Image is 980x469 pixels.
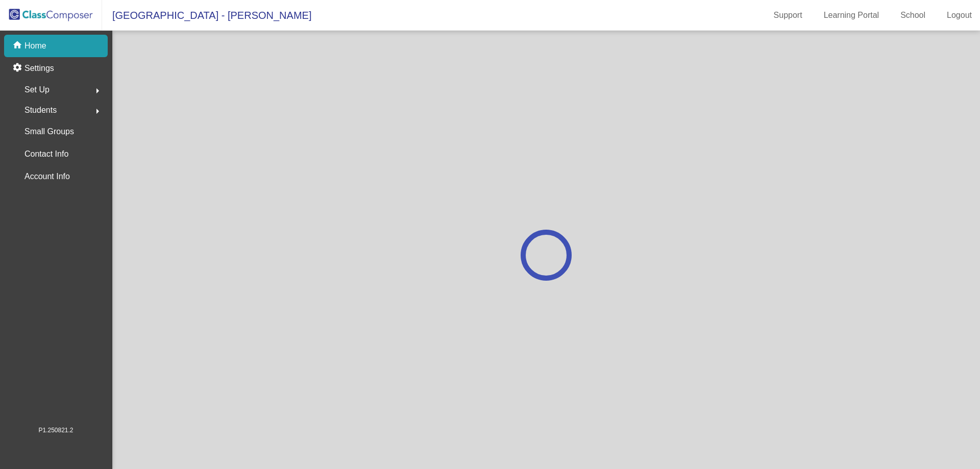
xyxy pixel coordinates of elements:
a: School [892,7,934,23]
span: Students [24,103,57,117]
p: Home [24,40,46,52]
mat-icon: settings [12,62,24,75]
p: Settings [24,62,54,75]
span: Set Up [24,83,50,97]
a: Learning Portal [816,7,888,23]
mat-icon: home [12,40,24,52]
a: Support [766,7,811,23]
p: Account Info [24,169,70,184]
p: Contact Info [24,147,68,161]
span: [GEOGRAPHIC_DATA] - [PERSON_NAME] [102,7,311,23]
a: Logout [939,7,980,23]
mat-icon: arrow_right [91,85,104,97]
p: Small Groups [24,125,74,139]
mat-icon: arrow_right [91,105,104,117]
